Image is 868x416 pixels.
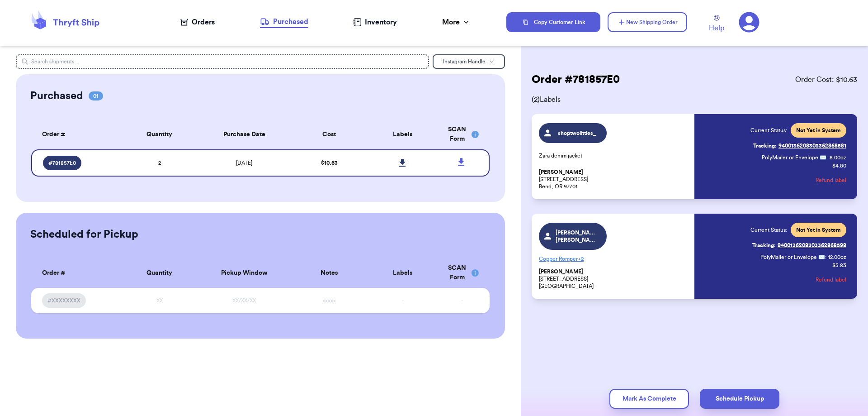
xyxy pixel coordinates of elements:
[832,162,846,169] p: $ 4.80
[48,159,76,167] span: # 781857E0
[322,298,336,303] span: xxxxx
[752,242,776,249] span: Tracking:
[608,12,687,32] button: New Shipping Order
[31,258,123,288] th: Order #
[825,253,826,261] span: :
[30,89,83,103] h2: Purchased
[321,160,338,166] span: $ 10.63
[443,59,486,64] span: Instagram Handle
[556,229,599,244] span: [PERSON_NAME].[PERSON_NAME]
[30,227,138,242] h2: Scheduled for Pickup
[709,23,724,33] span: Help
[461,298,463,303] span: -
[750,127,787,134] span: Current Status:
[236,160,252,166] span: [DATE]
[750,226,787,234] span: Current Status:
[539,268,583,275] span: [PERSON_NAME]
[753,142,777,149] span: Tracking:
[260,16,308,27] div: Purchased
[796,127,841,134] span: Not Yet in System
[433,54,505,69] button: Instagram Handle
[260,16,308,28] a: Purchased
[709,15,724,33] a: Help
[292,120,366,149] th: Cost
[828,253,846,261] span: 12.00 oz
[762,155,826,160] span: PolyMailer or Envelope ✉️
[816,170,846,190] button: Refund label
[539,252,689,266] p: Copper Romper
[532,72,620,87] h2: Order # 781857E0
[795,74,857,85] span: Order Cost: $ 10.63
[232,298,256,303] span: XX/XX/XX
[816,270,846,290] button: Refund label
[532,94,857,105] span: ( 2 ) Labels
[760,254,825,260] span: PolyMailer or Envelope ✉️
[609,389,689,409] button: Mark As Complete
[196,120,292,149] th: Purchase Date
[700,389,779,409] button: Schedule Pickup
[445,125,479,144] div: SCAN Form
[830,154,846,161] span: 8.00 oz
[31,120,123,149] th: Order #
[366,258,439,288] th: Labels
[796,226,841,234] span: Not Yet in System
[539,268,689,290] p: [STREET_ADDRESS] [GEOGRAPHIC_DATA]
[180,17,215,28] a: Orders
[826,154,828,161] span: :
[16,54,429,69] input: Search shipments...
[539,168,689,190] p: [STREET_ADDRESS] Bend, OR 97701
[292,258,366,288] th: Notes
[556,129,599,137] span: shoptwolittles_
[832,262,846,269] p: $ 5.83
[353,17,397,28] a: Inventory
[402,298,404,303] span: -
[123,120,196,149] th: Quantity
[158,160,161,166] span: 2
[539,152,689,159] p: Zara denim jacket
[123,258,196,288] th: Quantity
[442,17,471,28] div: More
[156,298,163,303] span: XX
[753,139,846,153] a: Tracking:9400136208303362868581
[539,169,583,176] span: [PERSON_NAME]
[89,91,103,100] span: 01
[47,297,80,304] span: #XXXXXXXX
[445,263,479,282] div: SCAN Form
[196,258,292,288] th: Pickup Window
[506,12,600,32] button: Copy Customer Link
[578,256,584,262] span: + 2
[366,120,439,149] th: Labels
[752,238,846,253] a: Tracking:9400136208303362868598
